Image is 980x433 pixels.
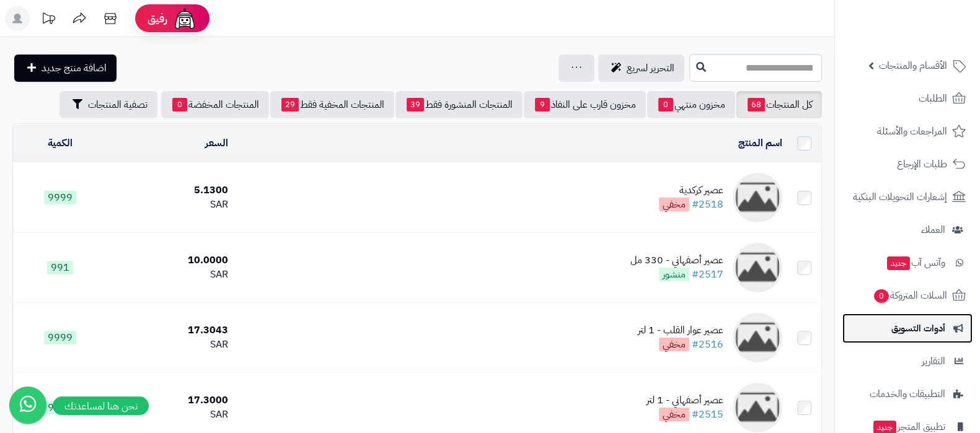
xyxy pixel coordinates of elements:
a: اضافة منتج جديد [14,55,117,82]
div: 17.3043 [112,323,228,338]
a: التقارير [842,346,973,376]
div: SAR [112,198,228,212]
span: التطبيقات والخدمات [870,385,945,403]
a: مخزون منتهي0 [647,91,735,118]
span: الأقسام والمنتجات [879,57,947,74]
span: مخفي [659,338,689,351]
a: الكمية [48,136,73,151]
span: 0 [172,98,187,112]
a: #2515 [692,407,723,422]
a: اسم المنتج [738,136,782,151]
a: السلات المتروكة0 [842,281,973,310]
a: طلبات الإرجاع [842,149,973,179]
a: العملاء [842,215,973,245]
a: #2518 [692,197,723,212]
a: #2517 [692,267,723,282]
div: 10.0000 [112,253,228,268]
img: عصير أصفهاني - 330 مل [733,243,782,292]
div: 5.1300 [112,183,228,198]
div: عصير عوار القلب - 1 لتر [638,323,723,338]
img: عصير عوار القلب - 1 لتر [733,313,782,362]
span: الطلبات [919,90,947,107]
a: تحديثات المنصة [33,6,64,34]
span: 39 [407,98,424,112]
a: المنتجات المخفية فقط29 [270,91,394,118]
div: SAR [112,408,228,422]
span: إشعارات التحويلات البنكية [853,188,947,206]
span: أدوات التسويق [891,320,945,337]
span: رفيق [148,11,167,26]
span: 9999 [44,191,76,204]
span: المراجعات والأسئلة [877,123,947,140]
span: منشور [659,268,689,281]
span: التحرير لسريع [627,61,674,76]
img: عصير كركدية [733,173,782,222]
span: طلبات الإرجاع [897,155,947,173]
span: 9 [535,98,550,112]
span: السلات المتروكة [873,287,947,304]
span: 29 [281,98,299,112]
div: SAR [112,338,228,352]
span: وآتس آب [886,254,945,271]
span: تصفية المنتجات [88,97,148,112]
div: عصير أصفهاني - 1 لتر [647,393,723,408]
span: 0 [658,98,673,112]
a: كل المنتجات68 [736,91,822,118]
span: 9999 [44,331,76,344]
div: عصير كركدية [659,183,723,198]
a: مخزون قارب على النفاذ9 [524,91,646,118]
span: اضافة منتج جديد [42,61,107,76]
a: أدوات التسويق [842,313,973,343]
div: SAR [112,268,228,282]
a: السعر [205,136,228,151]
a: المنتجات المنشورة فقط39 [395,91,523,118]
span: مخفي [659,198,689,211]
span: التقارير [922,352,945,370]
a: وآتس آبجديد [842,248,973,278]
a: التطبيقات والخدمات [842,379,973,409]
img: logo-2.png [896,35,968,61]
span: العملاء [921,221,945,238]
a: #2516 [692,337,723,352]
div: 17.3000 [112,393,228,408]
span: جديد [887,256,910,270]
span: 0 [874,289,889,303]
div: عصير أصفهاني - 330 مل [630,253,723,268]
span: 68 [748,98,765,112]
a: إشعارات التحويلات البنكية [842,182,973,212]
span: مخفي [659,408,689,421]
button: تصفية المنتجات [60,91,157,118]
img: عصير أصفهاني - 1 لتر [733,383,782,432]
a: المراجعات والأسئلة [842,116,973,146]
a: الطلبات [842,84,973,113]
a: التحرير لسريع [598,55,684,82]
a: المنتجات المخفضة0 [161,91,269,118]
span: 991 [47,261,73,274]
img: ai-face.png [172,6,197,31]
